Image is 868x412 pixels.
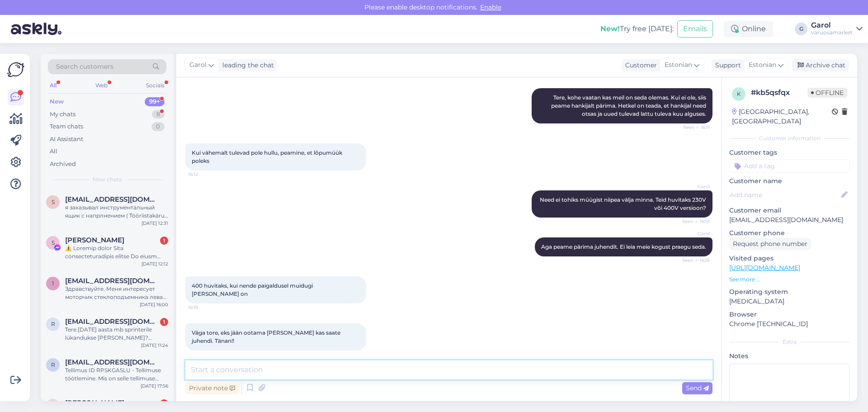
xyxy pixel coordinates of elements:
[65,195,159,204] span: stsepkin2004@bk.ru
[622,61,657,70] div: Customer
[729,264,800,272] a: [URL][DOMAIN_NAME]
[65,358,159,366] span: raulvolt@gmail.com
[219,61,274,70] div: leading the chat
[730,190,840,200] input: Add name
[807,88,847,98] span: Offline
[729,351,850,361] p: Notes
[676,124,710,131] span: Seen ✓ 16:11
[65,285,168,301] div: Здравствуйте. Меня интересует моторчик стеклоподъемника левая сторона. Машина ford transit custom...
[540,196,708,211] span: Need ei tohiks müügist niipea välja minna. Teid huvitaks 230V või 400V versioon?
[729,176,850,186] p: Customer name
[144,80,166,91] div: Socials
[65,366,168,383] div: Tellimus ID RPSKGASLU - Tellimuse töötlemine. Mis on selle tellimuse eeldatav tarne, pidi olema 1...
[141,383,168,389] div: [DATE] 17:56
[737,90,741,97] span: k
[51,321,55,327] span: r
[50,97,64,106] div: New
[65,326,168,342] div: Tere.[DATE] aasta mb sprinterile lükandukse [PERSON_NAME]?parempoolset
[729,228,850,238] p: Customer phone
[792,59,849,71] div: Archive chat
[65,399,124,407] span: Bakary Koné
[811,29,853,36] div: varuosamarket
[600,24,620,33] b: New!
[729,275,850,284] p: See more ...
[188,351,222,358] span: 16:19
[751,87,807,98] div: # kb5qsfqx
[152,110,165,119] div: 8
[729,238,811,250] div: Request phone number
[477,3,504,11] span: Enable
[729,134,850,142] div: Customer information
[52,199,55,205] span: s
[729,215,850,225] p: [EMAIL_ADDRESS][DOMAIN_NAME]
[52,280,54,287] span: 1
[192,149,344,164] span: Kui vähemalt tulevad pole hullu, peamine, et lõpumüük poleks
[729,159,850,173] input: Add a tag
[676,218,710,225] span: Seen ✓ 16:15
[795,23,807,35] div: G
[600,24,674,34] div: Try free [DATE]:
[676,257,710,264] span: Seen ✓ 16:15
[811,22,853,29] div: Garol
[65,236,124,244] span: Sandra Bruno
[729,310,850,319] p: Browser
[188,304,222,311] span: 16:18
[686,384,709,392] span: Send
[188,171,222,178] span: 16:12
[189,60,207,70] span: Garol
[729,338,850,346] div: Extra
[65,277,159,285] span: 1984andrei.v@gmail.com
[729,254,850,263] p: Visited pages
[665,60,692,70] span: Estonian
[729,148,850,157] p: Customer tags
[51,361,55,368] span: r
[724,21,773,37] div: Online
[192,282,314,297] span: 400 huvitaks, kui nende paigaldusel muidugi [PERSON_NAME] on
[541,243,706,250] span: Aga peame pärima juhendit. Ei leia meie kogust praegu seda.
[50,122,83,131] div: Team chats
[160,318,168,326] div: 1
[145,97,165,106] div: 99+
[729,206,850,215] p: Customer email
[551,94,708,117] span: Tere, kohe vaatan kas meil on seda olemas. Kui ei ole, siis peame hankijalt pärima. Hetkel on tea...
[712,61,741,70] div: Support
[676,183,710,190] span: Garol
[94,80,109,91] div: Web
[677,20,713,38] button: Emails
[732,107,832,126] div: [GEOGRAPHIC_DATA], [GEOGRAPHIC_DATA]
[50,135,83,144] div: AI Assistant
[729,297,850,306] p: [MEDICAL_DATA]
[65,317,159,326] span: ralftammist@gmail.com
[729,287,850,297] p: Operating system
[65,244,168,260] div: ⚠️ Loremip dolor Sita consecteturadipis elitse Do eiusm Temp incididuntut laboreet. Dolorem aliqu...
[93,175,122,184] span: New chats
[749,60,776,70] span: Estonian
[56,62,113,71] span: Search customers
[140,301,168,308] div: [DATE] 16:00
[185,382,239,394] div: Private note
[50,110,75,119] div: My chats
[52,239,55,246] span: S
[160,399,168,407] div: 1
[142,220,168,227] div: [DATE] 12:31
[50,160,76,169] div: Archived
[729,319,850,329] p: Chrome [TECHNICAL_ID]
[160,237,168,245] div: 1
[7,61,24,78] img: Askly Logo
[192,329,342,344] span: Väga tore, eks jään ootama [PERSON_NAME] kas saate juhendi. Tänan!!
[141,342,168,349] div: [DATE] 11:24
[142,260,168,267] div: [DATE] 12:12
[811,22,863,36] a: Garolvaruosamarket
[48,80,58,91] div: All
[65,204,168,220] div: я заказывал инструментальный ящик с напрлнением ( Tööriistakäru 252-osa Högert technik) а получил...
[676,230,710,237] span: Garol
[151,122,165,131] div: 0
[50,147,57,156] div: All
